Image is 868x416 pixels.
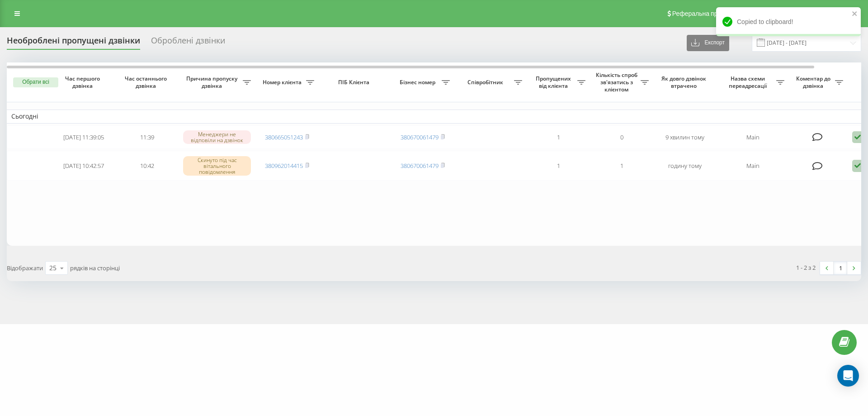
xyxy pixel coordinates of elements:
span: Час першого дзвінка [59,75,108,89]
a: 380670061479 [401,162,439,170]
span: Відображати [7,264,43,272]
button: close [852,10,858,19]
td: годину тому [653,151,717,181]
td: Main [717,125,789,149]
td: [DATE] 10:42:57 [52,151,115,181]
div: Необроблені пропущені дзвінки [7,36,140,50]
span: Причина пропуску дзвінка [183,75,243,89]
button: Експорт [687,35,729,51]
span: Як довго дзвінок втрачено [660,75,709,89]
span: Час останнього дзвінка [123,75,171,89]
div: Copied to clipboard! [716,7,861,36]
a: 380670061479 [401,133,439,141]
td: [DATE] 11:39:05 [52,125,115,149]
td: 0 [590,125,653,149]
td: Main [717,151,789,181]
div: Менеджери не відповіли на дзвінок [183,130,251,144]
div: Оброблені дзвінки [151,36,225,50]
a: 380665051243 [265,133,303,141]
span: рядків на сторінці [70,264,120,272]
div: Open Intercom Messenger [837,365,859,387]
span: ПІБ Клієнта [326,79,383,86]
td: 9 хвилин тому [653,125,717,149]
a: 1 [834,262,847,274]
td: 11:39 [115,125,179,149]
span: Назва схеми переадресації [721,75,776,89]
div: Скинуто під час вітального повідомлення [183,156,251,176]
span: Бізнес номер [396,79,442,86]
span: Реферальна програма [672,10,739,17]
a: 380962014415 [265,162,303,170]
div: 1 - 2 з 2 [796,263,816,272]
span: Коментар до дзвінка [793,75,835,89]
td: 1 [527,125,590,149]
button: Обрати всі [13,77,58,87]
div: 25 [49,263,57,273]
span: Пропущених від клієнта [531,75,577,89]
span: Номер клієнта [260,79,306,86]
td: 1 [590,151,653,181]
span: Співробітник [459,79,514,86]
td: 1 [527,151,590,181]
span: Кількість спроб зв'язатись з клієнтом [594,72,641,93]
td: 10:42 [115,151,179,181]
